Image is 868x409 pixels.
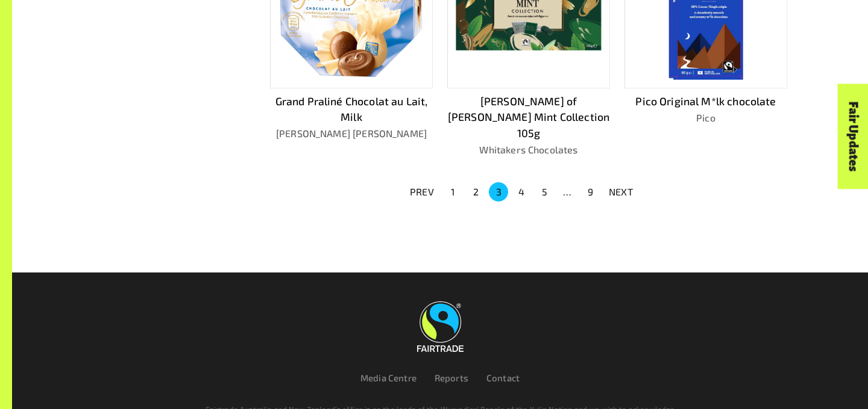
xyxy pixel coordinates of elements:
[435,372,468,383] a: Reports
[403,181,441,203] button: PREV
[624,93,787,109] p: Pico Original M*lk chocolate
[486,372,520,383] a: Contact
[602,181,640,203] button: NEXT
[609,185,633,199] p: NEXT
[403,181,640,203] nav: pagination navigation
[512,182,531,201] button: Go to page 4
[270,93,433,125] p: Grand Praliné Chocolat au Lait, Milk
[270,126,433,141] p: [PERSON_NAME] [PERSON_NAME]
[489,182,508,201] button: page 3
[558,185,577,199] div: …
[443,182,462,201] button: Go to page 1
[466,182,485,201] button: Go to page 2
[360,372,417,383] a: Media Centre
[447,93,610,141] p: [PERSON_NAME] of [PERSON_NAME] Mint Collection 105g
[447,143,610,157] p: Whitakers Chocolates
[580,182,600,201] button: Go to page 9
[417,301,464,352] img: Fairtrade Australia New Zealand logo
[624,111,787,125] p: Pico
[535,182,554,201] button: Go to page 5
[410,185,434,199] p: PREV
